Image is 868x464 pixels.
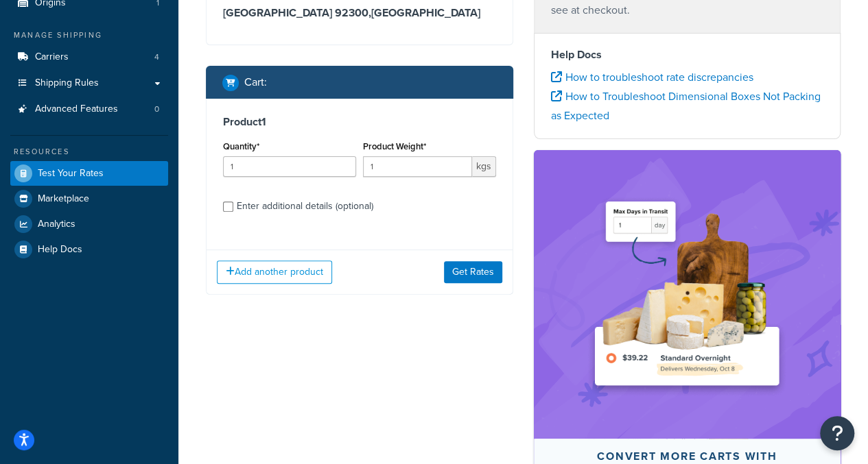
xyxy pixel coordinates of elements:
span: 0 [154,103,159,115]
span: Marketplace [38,193,89,205]
h3: [GEOGRAPHIC_DATA] 92300 , [GEOGRAPHIC_DATA] [223,6,496,20]
button: Get Rates [444,261,502,283]
a: Advanced Features0 [10,97,168,122]
h4: Help Docs [551,47,824,63]
span: Shipping Rules [35,77,99,89]
input: 0.00 [363,156,472,177]
a: Help Docs [10,237,168,262]
a: How to Troubleshoot Dimensional Boxes Not Packing as Expected [551,88,821,123]
a: Carriers4 [10,45,168,70]
span: Help Docs [38,244,82,256]
input: Enter additional details (optional) [223,202,233,212]
li: Carriers [10,45,168,70]
input: 0 [223,156,356,177]
div: Resources [10,146,168,158]
span: 4 [154,51,159,63]
a: How to troubleshoot rate discrepancies [551,69,753,85]
li: Advanced Features [10,97,168,122]
span: Carriers [35,51,69,63]
button: Open Resource Center [820,416,854,450]
img: feature-image-ddt-36eae7f7280da8017bfb280eaccd9c446f90b1fe08728e4019434db127062ab4.png [584,171,790,418]
span: kgs [472,156,496,177]
span: Analytics [38,219,75,230]
span: Advanced Features [35,103,118,115]
div: Manage Shipping [10,29,168,41]
label: Product Weight* [363,141,426,151]
button: Add another product [217,260,332,284]
div: Enter additional details (optional) [237,197,373,216]
a: Shipping Rules [10,71,168,96]
a: Analytics [10,212,168,236]
a: Test Your Rates [10,161,168,186]
h3: Product 1 [223,115,496,129]
span: Test Your Rates [38,168,104,180]
a: Marketplace [10,186,168,211]
label: Quantity* [223,141,259,151]
h2: Cart : [244,76,267,88]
